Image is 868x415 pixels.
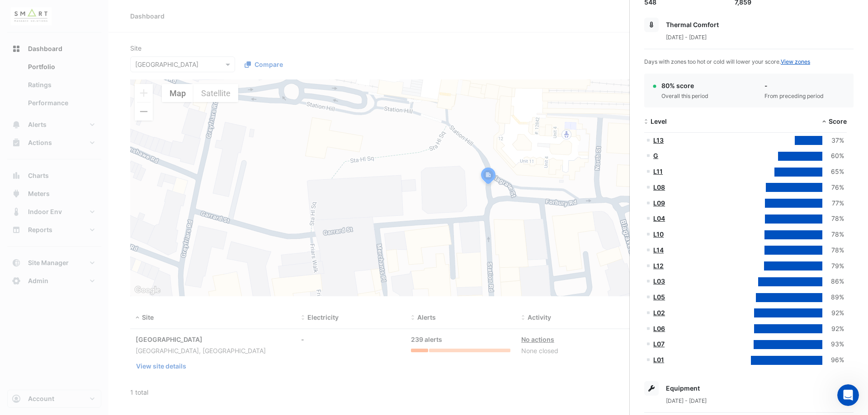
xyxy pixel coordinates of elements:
a: L13 [653,136,664,144]
div: 92% [822,308,844,318]
span: 😞 [60,271,73,289]
span: 😃 [107,271,120,289]
a: Open in help center [54,301,127,308]
div: Overall this period [661,92,708,100]
span: Score [829,117,847,125]
span: smiley reaction [102,271,126,289]
div: Did this answer your question? [11,262,170,272]
a: L11 [653,168,663,175]
a: L04 [653,214,665,222]
span: [DATE] - [DATE] [666,397,707,404]
div: 65% [822,167,844,177]
div: 78% [822,229,844,240]
a: L03 [653,277,665,285]
span: Level [651,117,667,125]
a: L05 [653,293,665,301]
div: 78% [822,245,844,256]
div: From preceding period [764,92,824,100]
div: 80% score [661,81,708,90]
a: L06 [653,325,665,332]
a: L09 [653,199,665,207]
button: go back [6,4,23,21]
span: 😐 [84,271,97,289]
div: 77% [822,198,844,209]
div: 78% [822,214,844,224]
span: [DATE] - [DATE] [666,34,707,41]
a: L02 [653,309,665,317]
a: View zones [781,58,810,65]
div: 79% [822,261,844,271]
div: 86% [822,276,844,287]
a: L07 [653,340,665,348]
a: L14 [653,246,664,254]
iframe: Intercom live chat [837,384,859,406]
div: 96% [822,355,844,365]
a: L01 [653,356,664,364]
a: G [653,152,658,159]
a: L12 [653,262,664,270]
div: 93% [822,339,844,350]
div: 76% [822,182,844,193]
div: 60% [822,151,844,161]
div: 89% [822,292,844,303]
span: disappointed reaction [55,271,79,289]
span: Equipment [666,384,700,392]
button: Expand window [158,4,175,21]
a: L08 [653,183,665,191]
a: L10 [653,230,664,238]
div: 37% [822,135,844,146]
span: neutral face reaction [79,271,102,289]
span: Thermal Comfort [666,21,719,28]
div: - [764,81,824,90]
span: Days with zones too hot or cold will lower your score. [644,58,810,65]
div: 92% [822,324,844,334]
